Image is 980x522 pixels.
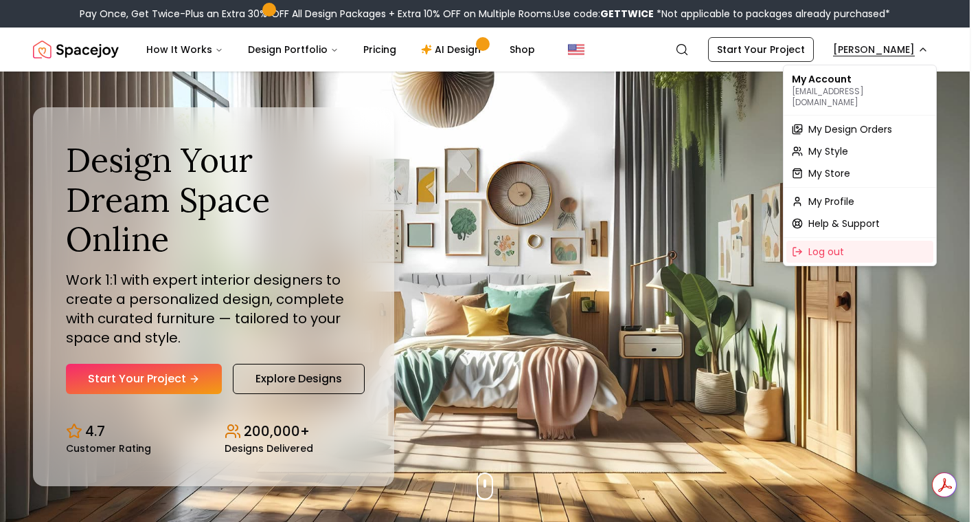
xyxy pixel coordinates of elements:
[808,122,892,136] span: My Design Orders
[792,86,928,108] p: [EMAIL_ADDRESS][DOMAIN_NAME]
[786,140,933,162] a: My Style
[783,65,937,266] div: [PERSON_NAME]
[786,68,933,112] div: My Account
[808,217,880,230] span: Help & Support
[786,162,933,184] a: My Store
[808,195,854,208] span: My Profile
[808,166,850,180] span: My Store
[808,245,844,259] span: Log out
[786,118,933,140] a: My Design Orders
[786,191,933,213] a: My Profile
[808,144,848,158] span: My Style
[786,213,933,235] a: Help & Support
